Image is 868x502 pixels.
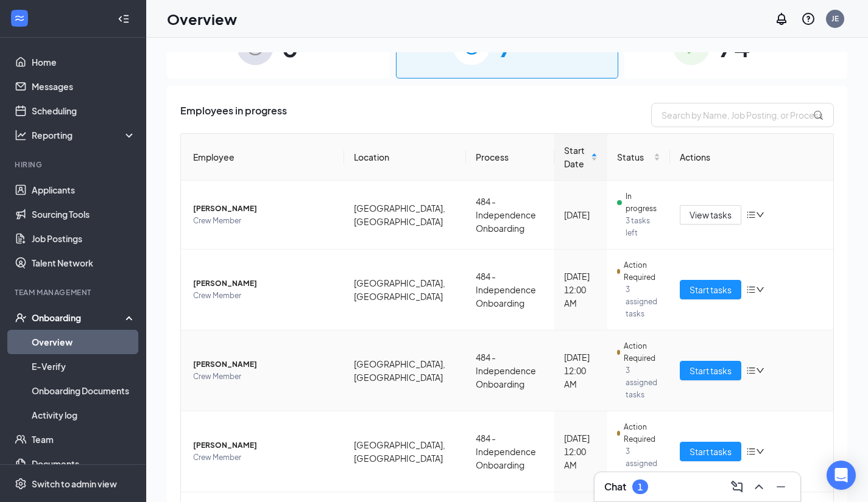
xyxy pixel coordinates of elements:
[690,364,732,377] span: Start tasks
[604,480,626,493] h3: Chat
[774,12,789,26] svg: Notifications
[15,312,27,324] svg: UserCheck
[730,479,744,494] svg: ComposeMessage
[193,203,334,215] span: [PERSON_NAME]
[193,215,334,227] span: Crew Member
[13,12,26,24] svg: WorkstreamLogo
[746,210,756,220] span: bars
[564,208,598,221] div: [DATE]
[466,181,554,249] td: 484 - Independence Onboarding
[32,427,136,451] a: Team
[32,478,117,490] div: Switch to admin view
[193,371,334,383] span: Crew Member
[624,421,660,445] span: Action Required
[32,312,125,324] div: Onboarding
[638,482,643,492] div: 1
[680,361,741,380] button: Start tasks
[32,451,136,476] a: Documents
[466,134,554,181] th: Process
[167,9,237,29] h1: Overview
[32,403,136,427] a: Activity log
[193,439,334,451] span: [PERSON_NAME]
[32,251,136,275] a: Talent Network
[193,451,334,464] span: Crew Member
[32,74,136,99] a: Messages
[193,277,334,290] span: [PERSON_NAME]
[746,285,756,295] span: bars
[32,50,136,74] a: Home
[344,134,466,181] th: Location
[344,181,466,249] td: [GEOGRAPHIC_DATA], [GEOGRAPHIC_DATA]
[466,411,554,492] td: 484 - Independence Onboarding
[801,12,816,26] svg: QuestionInfo
[756,285,764,294] span: down
[32,354,136,378] a: E-Verify
[193,290,334,302] span: Crew Member
[15,159,133,170] div: Hiring
[746,447,756,456] span: bars
[749,477,769,497] button: ChevronUp
[466,249,554,330] td: 484 - Independence Onboarding
[32,178,136,202] a: Applicants
[32,202,136,226] a: Sourcing Tools
[690,445,732,458] span: Start tasks
[727,477,747,497] button: ComposeMessage
[756,447,764,456] span: down
[831,13,839,24] div: JE
[624,340,660,364] span: Action Required
[626,215,660,239] span: 3 tasks left
[690,283,732,296] span: Start tasks
[607,134,670,181] th: Status
[32,129,136,141] div: Reporting
[771,477,791,497] button: Minimize
[756,211,764,219] span: down
[32,226,136,251] a: Job Postings
[626,190,661,215] span: In progress
[752,479,766,494] svg: ChevronUp
[746,366,756,375] span: bars
[626,284,660,320] span: 3 assigned tasks
[15,129,27,141] svg: Analysis
[344,330,466,411] td: [GEOGRAPHIC_DATA], [GEOGRAPHIC_DATA]
[15,478,27,490] svg: Settings
[193,358,334,371] span: [PERSON_NAME]
[756,366,764,375] span: down
[651,103,834,127] input: Search by Name, Job Posting, or Process
[617,150,651,164] span: Status
[680,280,741,299] button: Start tasks
[626,445,660,482] span: 3 assigned tasks
[680,442,741,461] button: Start tasks
[564,431,598,472] div: [DATE] 12:00 AM
[32,99,136,123] a: Scheduling
[564,144,589,170] span: Start Date
[670,134,833,181] th: Actions
[624,259,660,284] span: Action Required
[15,287,133,298] div: Team Management
[564,270,598,310] div: [DATE] 12:00 AM
[564,350,598,391] div: [DATE] 12:00 AM
[466,330,554,411] td: 484 - Independence Onboarding
[181,134,344,181] th: Employee
[626,364,660,401] span: 3 assigned tasks
[774,479,788,494] svg: Minimize
[180,103,287,127] span: Employees in progress
[344,249,466,330] td: [GEOGRAPHIC_DATA], [GEOGRAPHIC_DATA]
[32,378,136,403] a: Onboarding Documents
[690,208,732,221] span: View tasks
[118,13,130,25] svg: Collapse
[32,330,136,354] a: Overview
[680,205,741,225] button: View tasks
[827,461,856,490] div: Open Intercom Messenger
[344,411,466,492] td: [GEOGRAPHIC_DATA], [GEOGRAPHIC_DATA]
